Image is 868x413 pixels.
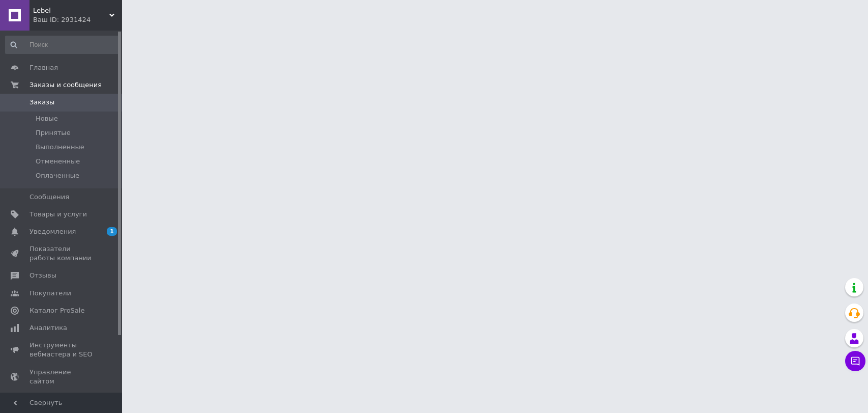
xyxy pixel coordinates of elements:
[29,368,94,386] span: Управление сайтом
[29,63,58,72] span: Главная
[29,341,94,359] span: Инструменты вебмастера и SEO
[36,143,84,152] span: Выполненные
[36,157,80,166] span: Отмененные
[36,114,58,123] span: Новые
[29,271,56,280] span: Отзывы
[29,323,67,333] span: Аналитика
[36,171,79,180] span: Оплаченные
[5,36,119,54] input: Поиск
[29,306,84,315] span: Каталог ProSale
[33,6,109,15] span: Lebel
[29,227,76,236] span: Уведомления
[29,80,102,90] span: Заказы и сообщения
[33,15,122,24] div: Ваш ID: 2931424
[29,289,71,298] span: Покупатели
[29,192,69,202] span: Сообщения
[29,210,87,219] span: Товары и услуги
[845,351,865,371] button: Чат с покупателем
[36,128,71,137] span: Принятые
[29,244,94,263] span: Показатели работы компании
[107,227,117,236] span: 1
[29,98,54,107] span: Заказы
